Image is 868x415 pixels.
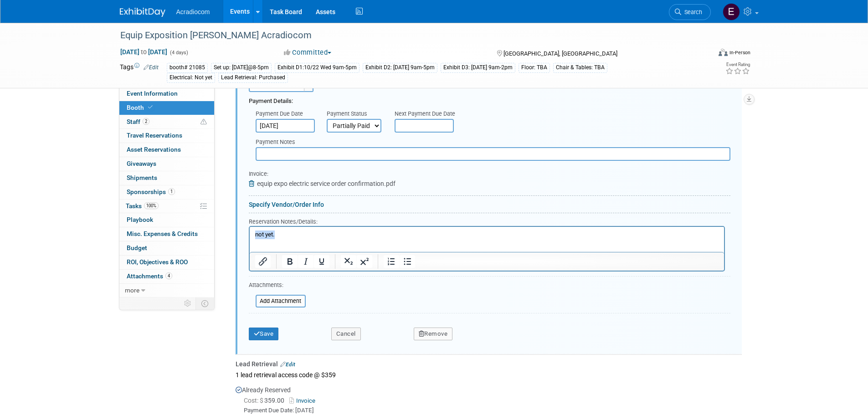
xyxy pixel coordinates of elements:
span: [DATE] [DATE] [120,48,168,56]
div: Equip Exposition [PERSON_NAME] Acradiocom [117,27,697,44]
a: Staff2 [119,115,214,129]
span: Giveaways [127,160,156,167]
span: Playbook [127,216,153,223]
div: Invoice: [249,170,395,179]
div: Set up: [DATE]@8-5pm [211,63,272,72]
span: Event Information [127,90,178,97]
div: Payment Notes [256,138,730,147]
span: 4 [165,272,172,279]
a: Search [669,4,711,20]
button: Remove [414,328,453,340]
a: Event Information [119,87,214,101]
button: Save [249,328,279,340]
td: Personalize Event Tab Strip [180,297,196,309]
a: Tasks100% [119,200,214,213]
button: Bold [282,255,298,268]
a: Specify Vendor/Order Info [249,201,324,208]
a: Attachments4 [119,270,214,283]
a: Booth [119,101,214,115]
a: Remove Attachment [249,180,257,187]
span: Misc. Expenses & Credits [127,230,198,237]
span: 359.00 [244,397,288,404]
span: 100% [144,202,159,209]
div: Reservation Notes/Details: [249,217,725,226]
span: Asset Reservations [127,146,181,153]
button: Insert/edit link [255,255,271,268]
div: Floor: TBA [519,63,550,72]
span: Potential Scheduling Conflict -- at least one attendee is tagged in another overlapping event. [200,118,207,126]
a: Asset Reservations [119,143,214,157]
a: Edit [280,361,295,368]
div: Event Format [657,47,751,61]
a: Invoice [289,397,319,404]
span: Tasks [126,202,159,210]
span: Budget [127,244,147,251]
span: 1 [168,188,175,195]
a: Giveaways [119,157,214,171]
a: ROI, Objectives & ROO [119,256,214,269]
div: Payment Details: [249,92,730,106]
div: Exhibit D2: [DATE] 9am-5pm [363,63,437,72]
span: to [139,48,148,56]
span: Travel Reservations [127,132,182,139]
div: Payment Due Date: [DATE] [244,406,742,415]
a: Travel Reservations [119,129,214,143]
div: Payment Due Date [256,110,313,119]
span: Shipments [127,174,157,181]
div: Exhibit D3: [DATE] 9am-2pm [441,63,515,72]
a: Budget [119,241,214,255]
div: Chair & Tables: TBA [553,63,607,72]
div: Lead Retrieval: Purchased [218,73,288,82]
span: Acradiocom [176,8,210,15]
button: Cancel [331,328,361,340]
button: Italic [298,255,313,268]
span: Booth [127,104,154,111]
div: 1 lead retrieval access code @ $359 [236,369,742,381]
img: Elizabeth Martinez [723,3,740,20]
span: Cost: $ [244,397,264,404]
iframe: Rich Text Area [250,227,724,252]
span: [GEOGRAPHIC_DATA], [GEOGRAPHIC_DATA] [503,50,617,57]
td: Toggle Event Tabs [195,297,214,309]
span: 2 [143,118,149,125]
span: ROI, Objectives & ROO [127,258,188,266]
div: Lead Retrieval [236,359,742,369]
span: Sponsorships [127,188,175,195]
a: Sponsorships1 [119,185,214,199]
div: Payment Status [327,110,388,119]
a: Edit [144,64,159,71]
a: Playbook [119,213,214,227]
span: more [125,287,139,294]
button: Subscript [341,255,356,268]
div: Next Payment Due Date [395,110,460,119]
button: Committed [281,48,335,57]
img: ExhibitDay [120,8,165,17]
img: Format-Inperson.png [719,49,728,56]
span: Attachments [127,272,172,280]
button: Superscript [357,255,372,268]
span: equip expo electric service order confirmation.pdf [257,180,395,187]
a: Shipments [119,171,214,185]
div: Electrical: Not yet [167,73,215,82]
span: Staff [127,118,149,125]
button: Underline [314,255,329,268]
a: more [119,284,214,297]
span: Search [681,9,702,15]
i: Booth reservation complete [148,105,153,110]
span: (4 days) [169,50,188,56]
div: Attachments: [249,281,306,292]
button: Numbered list [384,255,399,268]
td: Tags [120,62,159,83]
a: Misc. Expenses & Credits [119,227,214,241]
div: Exhibit D1:10/22 Wed 9am-5pm [275,63,360,72]
div: booth# 21085 [167,63,208,72]
button: Bullet list [400,255,415,268]
div: In-Person [729,49,750,56]
div: Event Rating [725,62,750,67]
